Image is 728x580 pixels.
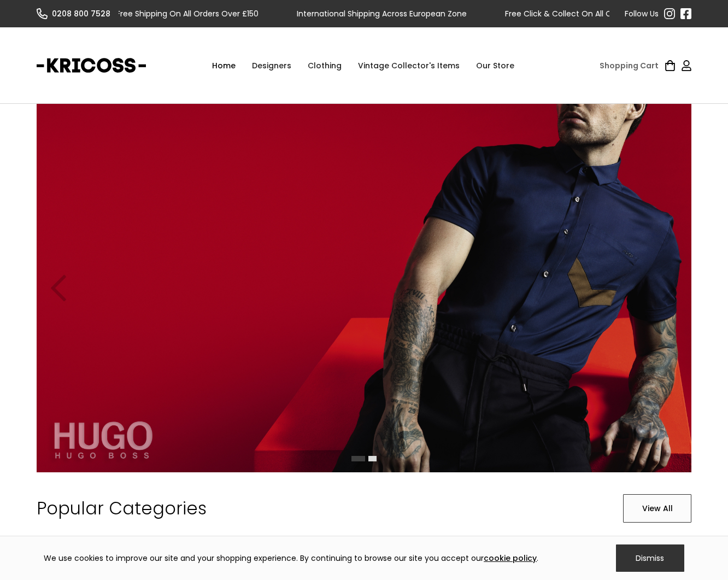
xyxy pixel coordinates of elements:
[37,104,692,472] div: carousel
[44,553,538,564] div: We use cookies to improve our site and your shopping experience. By continuing to browse our site...
[484,553,537,564] a: cookie policy
[616,544,684,572] div: Dismiss
[625,8,659,19] div: Follow Us
[204,49,244,82] a: Home
[37,52,146,79] a: home
[300,49,350,82] div: Clothing
[52,8,110,19] div: 0208 800 7528
[468,49,522,82] a: Our Store
[116,8,259,19] div: Free Shipping On All Orders Over £150
[244,49,300,82] div: Designers
[505,8,631,19] div: Free Click & Collect On All Orders
[37,104,80,472] div: previous slide
[368,456,377,461] div: Show slide 2 of 2
[600,60,659,71] div: Shopping Cart
[350,49,468,82] a: Vintage Collector's Items
[37,499,207,518] h2: Popular Categories
[623,494,691,523] a: View All
[351,456,365,461] div: Show slide 1 of 2
[648,104,691,472] div: next slide
[37,104,692,472] div: 1 of 2
[37,8,119,19] a: 0208 800 7528
[297,8,467,19] div: International Shipping Across European Zone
